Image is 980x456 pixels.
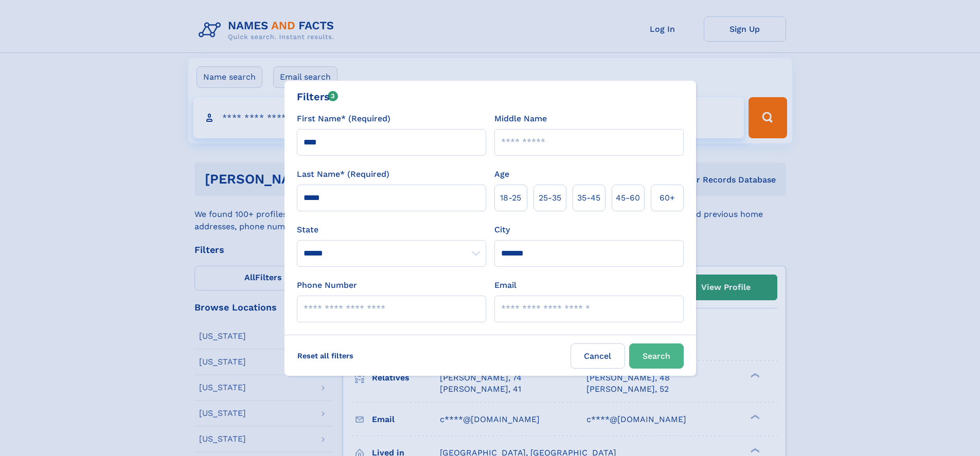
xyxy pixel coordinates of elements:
[297,168,389,180] label: Last Name* (Required)
[494,168,509,180] label: Age
[660,192,675,204] span: 60+
[629,343,684,369] button: Search
[297,224,486,236] label: State
[297,89,338,104] div: Filters
[494,279,516,291] label: Email
[539,192,561,204] span: 25‑35
[297,113,390,125] label: First Name* (Required)
[616,192,640,204] span: 45‑60
[577,192,600,204] span: 35‑45
[494,224,510,236] label: City
[494,113,547,125] label: Middle Name
[297,279,357,291] label: Phone Number
[291,343,360,368] label: Reset all filters
[500,192,521,204] span: 18‑25
[571,343,625,369] label: Cancel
